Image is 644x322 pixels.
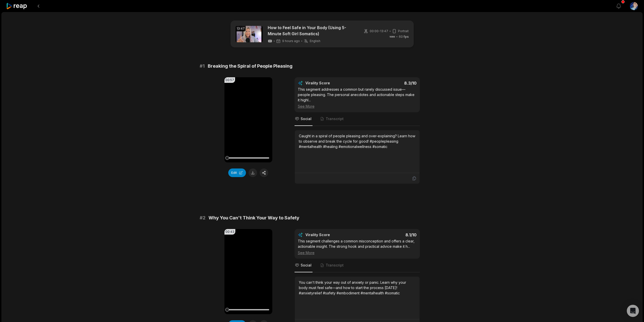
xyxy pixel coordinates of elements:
[299,280,416,296] div: You can't think your way out of anxiety or panic. Learn why your body must feel safe—and how to s...
[301,263,311,268] span: Social
[228,168,246,177] button: Edit
[208,63,293,70] span: Breaking the Spiral of People Pleasing
[326,116,344,121] span: Transcript
[298,87,417,109] div: This segment addresses a common but rarely discussed issue—people pleasing. The personal anecdote...
[295,259,420,272] nav: Tabs
[268,25,355,37] a: How to Feel Safe in Your Body (Using 5-Minute Soft Girl Somatics)
[404,35,409,39] span: fps
[370,29,388,33] span: 00:00 - 13:47
[299,133,416,149] div: Caught in a spiral of people pleasing and over-explaining? Learn how to observe and break the cyc...
[305,81,360,86] div: Virality Score
[310,39,320,43] span: English
[398,29,409,33] span: Portrait
[362,232,417,237] div: 8.1 /10
[200,214,205,221] span: # 2
[301,116,311,121] span: Social
[399,34,409,39] span: 60
[298,250,417,255] div: See More
[326,263,344,268] span: Transcript
[209,214,299,221] span: Why You Can't Think Your Way to Safety
[200,63,205,70] span: # 1
[298,238,417,255] div: This segment challenges a common misconception and offers a clear, actionable insight. The strong...
[224,229,272,314] video: Your browser does not support mp4 format.
[282,39,300,43] span: 9 hours ago
[298,104,417,109] div: See More
[224,77,272,162] video: Your browser does not support mp4 format.
[362,81,417,86] div: 8.3 /10
[295,112,420,126] nav: Tabs
[305,232,360,237] div: Virality Score
[627,305,639,317] div: Open Intercom Messenger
